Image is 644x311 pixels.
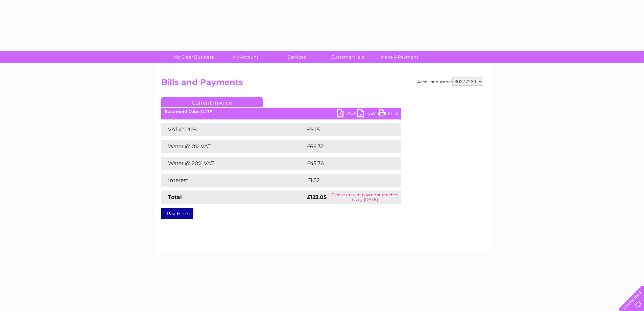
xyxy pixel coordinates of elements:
strong: Total [168,194,182,200]
a: Services [269,51,325,63]
td: VAT @ 20% [161,123,305,136]
b: Statement Date: [165,109,199,114]
div: [DATE] [161,109,401,114]
td: Water @ 0% VAT [161,140,305,153]
a: Make A Payment [372,51,427,63]
td: £45.76 [305,157,387,170]
td: Water @ 20% VAT [161,157,305,170]
a: CSV [357,109,378,119]
a: PDF [337,109,357,119]
td: Please ensure payment reaches us by [DATE] [329,191,401,204]
td: £1.82 [305,174,385,187]
div: Account number [417,77,483,86]
strong: £123.05 [307,194,327,200]
a: My Clear Business [166,51,222,63]
a: Print [378,109,398,119]
a: Customer Help [320,51,376,63]
a: Pay Here [161,208,193,219]
td: £9.15 [305,123,385,136]
td: £66.32 [305,140,387,153]
a: My Account [217,51,273,63]
td: Interest [161,174,305,187]
h2: Bills and Payments [161,77,483,90]
a: Current Invoice [161,97,263,107]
